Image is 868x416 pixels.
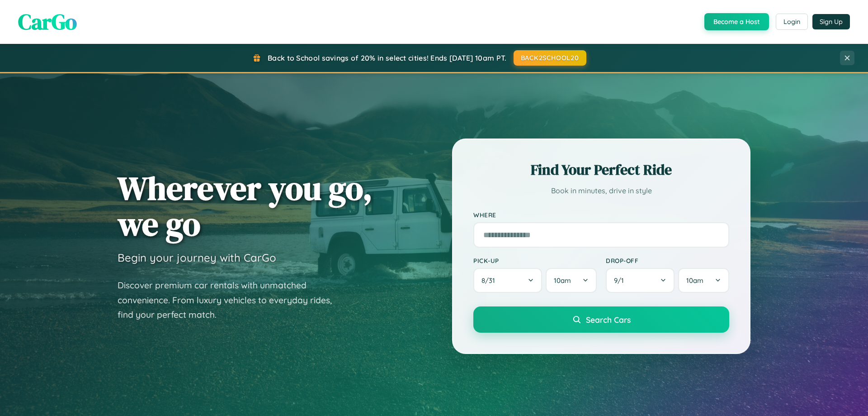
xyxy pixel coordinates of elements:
h3: Begin your journey with CarGo [118,251,276,264]
span: Back to School savings of 20% in select cities! Ends [DATE] 10am PT. [268,53,506,62]
span: 8 / 31 [481,276,500,285]
button: Become a Host [704,13,769,30]
h2: Find Your Perfect Ride [473,160,729,180]
button: 10am [546,268,597,293]
p: Discover premium car rentals with unmatched convenience. From luxury vehicles to everyday rides, ... [118,278,344,322]
label: Drop-off [606,257,729,264]
button: Login [776,14,808,30]
span: 9 / 1 [614,276,628,285]
span: 10am [686,276,703,285]
button: 9/1 [606,268,675,293]
button: BACK2SCHOOL20 [514,50,586,66]
button: Search Cars [473,306,729,333]
p: Book in minutes, drive in style [473,184,729,197]
span: Search Cars [586,315,631,325]
button: 10am [678,268,729,293]
label: Where [473,211,729,219]
span: CarGo [18,7,77,37]
h1: Wherever you go, we go [118,170,373,242]
span: 10am [554,276,571,285]
button: 8/31 [473,268,542,293]
button: Sign Up [812,14,850,29]
label: Pick-up [473,257,597,264]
